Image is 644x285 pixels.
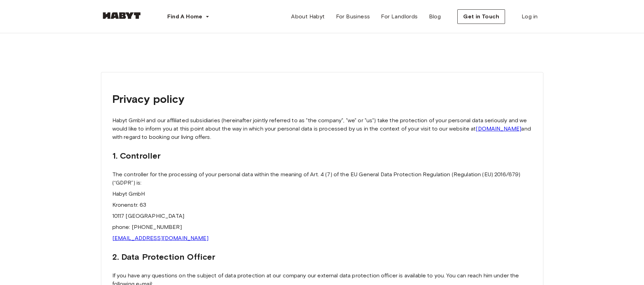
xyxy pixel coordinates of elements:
span: For Landlords [381,12,418,21]
p: Kronenstr. 63 [112,201,532,209]
a: For Landlords [375,10,423,24]
a: Blog [423,10,447,24]
p: phone: [PHONE_NUMBER] [112,223,532,231]
a: For Business [330,10,376,24]
span: For Business [336,12,370,21]
a: [DOMAIN_NAME] [476,125,521,132]
p: Habyt GmbH and our affiliated subsidiaries (hereinafter jointly referred to as "the company", "we... [112,116,532,141]
button: Get in Touch [457,9,505,24]
span: Log in [522,12,538,21]
p: 10117 [GEOGRAPHIC_DATA] [112,212,532,220]
span: Get in Touch [463,12,499,21]
p: The controller for the processing of your personal data within the meaning of Art. 4 (7) of the E... [112,170,532,187]
button: Find A Home [162,10,215,24]
p: Habyt GmbH [112,190,532,198]
img: Habyt [101,12,142,19]
span: About Habyt [291,12,325,21]
span: Find A Home [167,12,203,21]
a: Log in [516,10,543,24]
span: Blog [429,12,441,21]
h2: 1. Controller [112,150,532,162]
strong: Privacy policy [112,92,185,106]
a: [EMAIL_ADDRESS][DOMAIN_NAME] [112,235,208,241]
h2: 2. Data Protection Officer [112,251,532,263]
a: About Habyt [286,10,330,24]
